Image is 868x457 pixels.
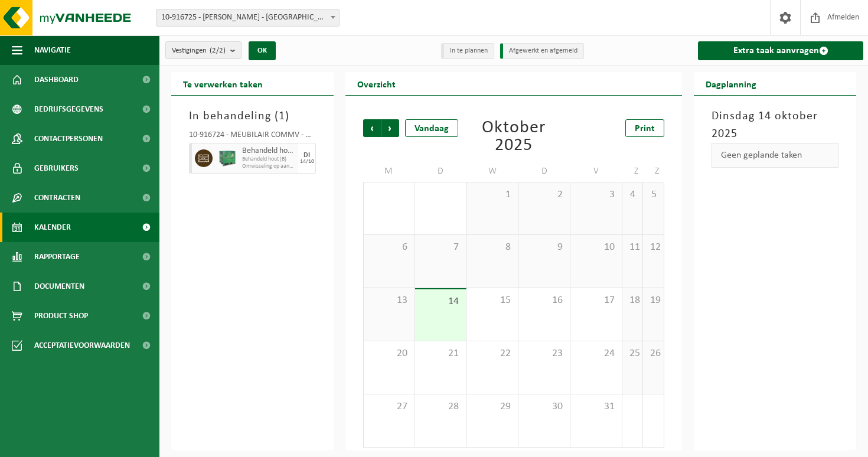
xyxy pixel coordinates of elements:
span: Acceptatievoorwaarden [34,331,130,360]
span: Documenten [34,272,84,301]
span: Dashboard [34,65,79,94]
span: 13 [370,294,409,307]
span: 16 [524,294,564,307]
span: Volgende [381,119,399,137]
span: Contracten [34,183,80,213]
span: Behandeld hout (B) [242,146,295,156]
span: Product Shop [34,301,88,331]
td: Z [643,161,664,182]
span: 1 [279,110,285,122]
span: 3 [576,188,616,201]
span: 9 [524,241,564,254]
span: 17 [576,294,616,307]
span: 4 [628,188,637,201]
td: V [570,161,622,182]
span: Behandeld hout (B) [242,156,295,163]
span: 28 [421,400,461,413]
span: 10-916725 - VAN DAMME OMER - GENT [156,9,339,26]
span: 12 [649,241,658,254]
span: Vestigingen [172,42,226,60]
span: 15 [472,294,512,307]
button: OK [249,41,276,60]
div: Vandaag [405,119,458,137]
h2: Overzicht [345,72,407,95]
span: 26 [649,347,658,360]
span: 19 [649,294,658,307]
span: 23 [524,347,564,360]
div: DI [304,152,310,159]
span: Gebruikers [34,154,79,183]
span: 29 [472,400,512,413]
span: 7 [421,241,461,254]
span: 6 [370,241,409,254]
a: Extra taak aanvragen [698,41,863,60]
h2: Dagplanning [694,72,768,95]
span: 8 [472,241,512,254]
iframe: chat widget [6,431,197,457]
span: 10 [576,241,616,254]
span: 2 [524,188,564,201]
span: Print [635,124,655,133]
span: 1 [472,188,512,201]
span: 11 [628,241,637,254]
span: 18 [628,294,637,307]
span: Navigatie [34,35,71,65]
div: 10-916724 - MEUBILAIR COMMV - GENTBRUGGE [189,131,316,143]
span: 21 [421,347,461,360]
td: D [415,161,467,182]
count: (2/2) [210,47,226,54]
td: D [518,161,570,182]
span: 14 [421,295,461,308]
span: 5 [649,188,658,201]
span: 31 [576,400,616,413]
td: M [363,161,415,182]
h2: Te verwerken taken [171,72,275,95]
span: Rapportage [34,242,80,272]
span: 22 [472,347,512,360]
li: Afgewerkt en afgemeld [500,43,584,59]
span: 20 [370,347,409,360]
a: Print [625,119,664,137]
div: 14/10 [300,159,314,165]
td: Z [622,161,644,182]
div: Geen geplande taken [712,143,838,168]
span: 27 [370,400,409,413]
span: Vorige [363,119,381,137]
h3: In behandeling ( ) [189,107,316,125]
span: 30 [524,400,564,413]
span: 24 [576,347,616,360]
span: Omwisseling op aanvraag - op geplande route (incl. verwerking) [242,163,295,170]
span: 10-916725 - VAN DAMME OMER - GENT [156,9,340,27]
div: Oktober 2025 [467,119,560,155]
button: Vestigingen(2/2) [165,41,242,59]
li: In te plannen [441,43,494,59]
td: W [466,161,518,182]
span: 25 [628,347,637,360]
h3: Dinsdag 14 oktober 2025 [712,107,838,143]
span: Kalender [34,213,71,242]
span: Contactpersonen [34,124,103,154]
span: Bedrijfsgegevens [34,94,103,124]
img: PB-HB-1400-HPE-GN-01 [218,149,236,167]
